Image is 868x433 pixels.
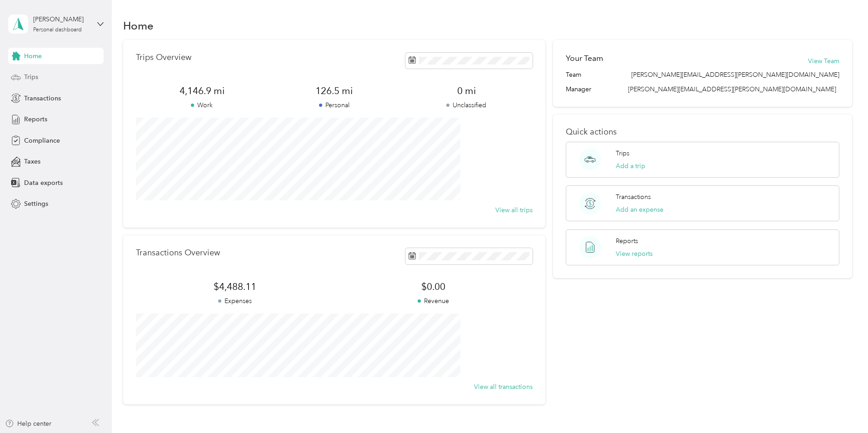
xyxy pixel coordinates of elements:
iframe: Everlance-gr Chat Button Frame [817,382,868,433]
span: Home [24,51,42,61]
p: Trips Overview [136,53,191,62]
button: Add a trip [616,161,645,171]
span: Manager [566,85,591,94]
button: Help center [5,419,51,428]
p: Expenses [136,296,334,306]
span: $0.00 [334,280,532,293]
span: Reports [24,114,47,124]
span: 0 mi [400,85,533,97]
p: Work [136,100,268,110]
span: [PERSON_NAME][EMAIL_ADDRESS][PERSON_NAME][DOMAIN_NAME] [631,70,839,80]
p: Transactions [616,192,651,202]
span: 4,146.9 mi [136,85,268,97]
span: Team [566,70,581,80]
span: Data exports [24,178,63,188]
h2: Your Team [566,53,603,64]
p: Transactions Overview [136,248,220,258]
span: 126.5 mi [268,85,400,97]
p: Trips [616,149,629,158]
button: View Team [808,56,839,66]
span: Taxes [24,157,40,166]
p: Unclassified [400,100,533,110]
button: View all trips [495,205,533,215]
div: Personal dashboard [33,27,82,33]
span: $4,488.11 [136,280,334,293]
button: View all transactions [474,382,533,392]
button: View reports [616,249,653,259]
div: [PERSON_NAME] [33,15,90,24]
button: Add an expense [616,205,663,214]
span: Trips [24,72,38,82]
p: Reports [616,236,638,246]
p: Quick actions [566,127,839,137]
span: [PERSON_NAME][EMAIL_ADDRESS][PERSON_NAME][DOMAIN_NAME] [628,85,836,93]
p: Revenue [334,296,532,306]
span: Compliance [24,136,60,145]
span: Transactions [24,94,61,103]
p: Personal [268,100,400,110]
span: Settings [24,199,48,209]
h1: Home [123,21,154,30]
